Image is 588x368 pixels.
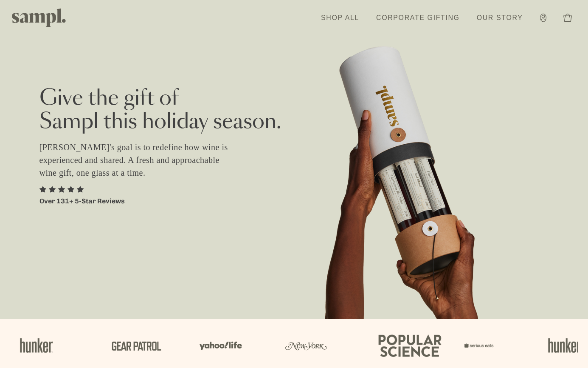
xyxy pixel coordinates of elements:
[12,9,66,27] img: Sampl logo
[101,324,160,367] img: Artboard_5_a195cd02-e365-44f4-8930-be9a6ff03eb6.png
[473,9,527,27] a: Our Story
[317,9,363,27] a: Shop All
[372,9,464,27] a: Corporate Gifting
[39,196,125,206] p: Over 131+ 5-Star Reviews
[39,141,239,179] p: [PERSON_NAME]'s goal is to redefine how wine is experienced and shared. A fresh and approachable ...
[279,329,326,362] img: Artboard_3_3c8004f1-87e6-4dd9-9159-91a8c61f962a.png
[458,334,492,358] img: Artboard_7_560d3599-80fb-43b6-be66-ebccdeaecca2.png
[190,327,242,365] img: Artboard_6_5c11d1bd-c4ca-46b8-ad3a-1f2b4dcd699f.png
[39,87,549,134] h2: Give the gift of Sampl this holiday season.
[540,331,582,361] img: Artboard_1_af690aba-db18-4d1d-a553-70c177ae2e35.png
[12,331,54,361] img: Artboard_1_af690aba-db18-4d1d-a553-70c177ae2e35.png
